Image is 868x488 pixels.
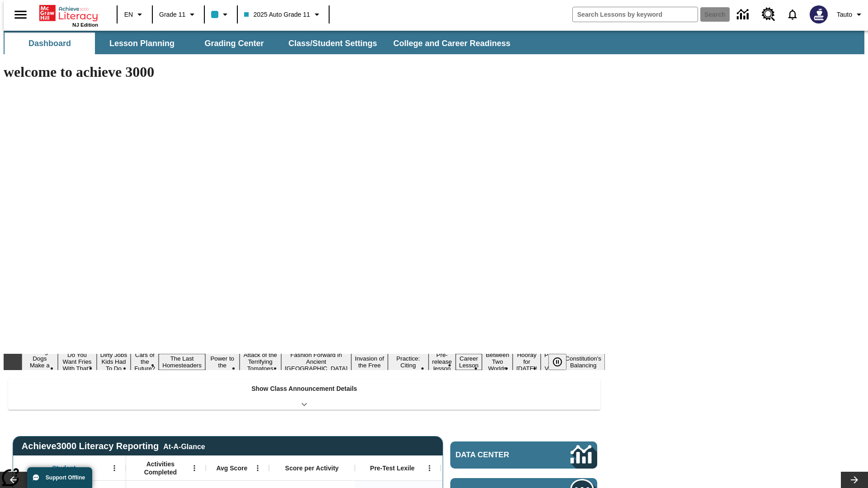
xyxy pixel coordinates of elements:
div: At-A-Glance [163,441,205,451]
button: Support Offline [27,467,92,488]
button: Slide 12 Career Lesson [456,354,482,370]
button: Slide 6 Solar Power to the People [205,347,240,377]
button: Dashboard [5,33,95,54]
a: Resource Center, Will open in new tab [756,2,781,27]
button: Lesson Planning [97,33,187,54]
span: Avg Score [216,464,247,472]
p: Show Class Announcement Details [251,384,357,394]
button: Slide 13 Between Two Worlds [482,350,513,373]
span: Score per Activity [285,464,339,472]
input: search field [573,7,698,22]
button: Slide 1 Diving Dogs Make a Splash [22,347,58,377]
span: Student [52,464,75,472]
a: Data Center [450,441,597,469]
button: Grade: Grade 11, Select a grade [156,6,201,23]
button: Slide 14 Hooray for Constitution Day! [513,350,541,373]
button: Class: 2025 Auto Grade 11, Select your class [241,6,325,23]
button: Class color is light blue. Change class color [208,6,234,23]
button: Slide 8 Fashion Forward in Ancient Rome [281,350,351,373]
button: Open side menu [7,1,34,28]
button: Slide 15 Point of View [541,350,561,373]
div: SubNavbar [4,33,519,54]
button: Lesson carousel, Next [841,472,868,488]
button: Slide 5 The Last Homesteaders [159,354,205,370]
a: Home [39,4,98,22]
span: Grade 11 [159,10,185,19]
button: Slide 7 Attack of the Terrifying Tomatoes [240,350,281,373]
button: Slide 2 Do You Want Fries With That? [58,350,97,373]
span: EN [124,10,133,19]
button: Slide 11 Pre-release lesson [429,350,456,373]
button: Slide 9 The Invasion of the Free CD [351,347,388,377]
button: Language: EN, Select a language [120,6,149,23]
div: Home [39,3,98,28]
span: Tauto [837,10,852,19]
button: Slide 16 The Constitution's Balancing Act [561,347,605,377]
button: Open Menu [251,461,264,475]
button: Open Menu [108,461,121,475]
button: Select a new avatar [804,3,833,26]
body: Maximum 600 characters Press Escape to exit toolbar Press Alt + F10 to reach toolbar [4,7,132,15]
button: College and Career Readiness [386,33,518,54]
h1: welcome to achieve 3000 [4,64,605,80]
button: Profile/Settings [833,6,868,23]
a: Data Center [731,2,756,27]
button: Grading Center [189,33,279,54]
button: Slide 4 Cars of the Future? [131,350,159,373]
span: Data Center [456,450,540,460]
span: NJ Edition [72,22,98,28]
button: Slide 10 Mixed Practice: Citing Evidence [388,347,429,377]
div: SubNavbar [4,31,864,54]
a: Notifications [781,3,804,26]
button: Open Menu [188,461,201,475]
span: Pre-Test Lexile [370,464,415,472]
img: Avatar [810,5,828,23]
span: 2025 Auto Grade 11 [244,10,310,19]
button: Slide 3 Dirty Jobs Kids Had To Do [97,350,131,373]
span: Support Offline [46,474,85,481]
div: Pause [548,354,576,370]
span: Achieve3000 Literacy Reporting [22,441,205,451]
span: Activities Completed [131,460,190,476]
button: Class/Student Settings [281,33,384,54]
div: Show Class Announcement Details [8,379,600,410]
button: Open Menu [423,461,436,475]
button: Pause [548,354,566,370]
